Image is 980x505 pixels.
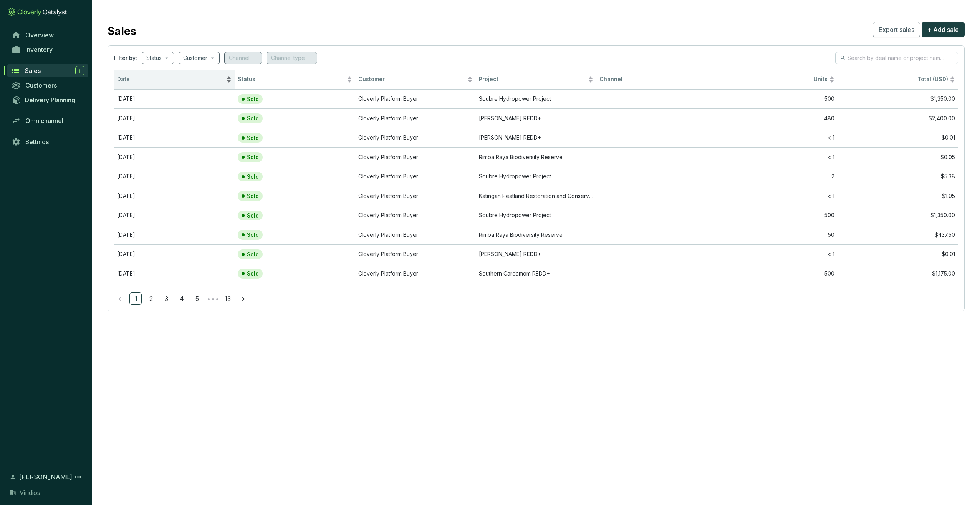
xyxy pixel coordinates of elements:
span: right [240,296,246,302]
td: Soubre Hydropower Project [476,89,596,109]
span: Total (USD) [917,76,948,82]
p: Sold [247,173,259,180]
li: Next 5 Pages [206,292,219,305]
td: 500 [717,89,838,109]
a: 2 [145,293,157,304]
td: Soubre Hydropower Project [476,167,596,186]
td: $0.05 [838,147,958,167]
a: Settings [8,135,88,148]
button: + Add sale [922,22,965,37]
td: $1,175.00 [838,264,958,283]
span: Inventory [25,46,53,53]
th: Status [235,70,355,89]
th: Units [717,70,838,89]
td: 500 [717,206,838,225]
td: Apr 26 2024 [114,108,235,128]
td: Katingan Peatland Restoration and Conservation Project [476,186,596,206]
a: 3 [161,293,172,304]
td: Southern Cardamom REDD+ [476,264,596,283]
td: Soubre Hydropower Project [476,206,596,225]
a: Customers [8,79,88,92]
td: Rimba Raya Biodiversity Reserve [476,147,596,167]
span: [PERSON_NAME] [19,472,72,482]
td: Jan 18 2024 [114,225,235,244]
span: Viridios [20,488,40,497]
td: Cloverly Platform Buyer [355,128,476,148]
a: 5 [191,293,203,304]
li: 5 [191,292,203,305]
td: $1,350.00 [838,89,958,109]
a: Delivery Planning [8,93,88,106]
td: < 1 [717,244,838,264]
th: Customer [355,70,476,89]
button: left [114,292,126,305]
th: Project [476,70,596,89]
td: Mai Ndombe REDD+ [476,244,596,264]
span: Customer [358,76,466,83]
td: 2 [717,167,838,186]
span: Project [479,76,586,83]
td: $0.01 [838,244,958,264]
td: $5.38 [838,167,958,186]
p: Sold [247,270,259,277]
span: Sales [25,67,41,75]
li: 13 [222,292,234,305]
td: Cloverly Platform Buyer [355,225,476,244]
a: 4 [176,293,187,304]
td: Cloverly Platform Buyer [355,147,476,167]
td: Cloverly Platform Buyer [355,89,476,109]
td: Mai Ndombe REDD+ [476,128,596,148]
th: Date [114,70,235,89]
td: $2,400.00 [838,108,958,128]
h2: Sales [108,23,136,39]
span: Export sales [879,25,914,34]
p: Sold [247,231,259,238]
a: Inventory [8,43,88,56]
span: Settings [25,138,49,146]
td: < 1 [717,128,838,148]
td: $1.05 [838,186,958,206]
td: Mai Ndombe REDD+ [476,108,596,128]
span: Status [238,76,345,83]
p: Sold [247,193,259,199]
p: Sold [247,251,259,258]
td: Rimba Raya Biodiversity Reserve [476,225,596,244]
span: left [118,296,123,302]
td: 500 [717,264,838,283]
td: 480 [717,108,838,128]
td: < 1 [717,186,838,206]
a: Sales [7,64,88,77]
td: $437.50 [838,225,958,244]
li: 3 [160,292,172,305]
td: Feb 25 2025 [114,264,235,283]
p: Sold [247,115,259,122]
td: Cloverly Platform Buyer [355,206,476,225]
li: Previous Page [114,292,126,305]
td: Cloverly Platform Buyer [355,108,476,128]
span: Omnichannel [25,117,63,125]
td: Cloverly Platform Buyer [355,264,476,283]
p: Sold [247,154,259,161]
td: Cloverly Platform Buyer [355,244,476,264]
td: May 13 2025 [114,167,235,186]
td: 50 [717,225,838,244]
span: Units [720,76,828,83]
li: 2 [145,292,157,305]
p: Sold [247,96,259,103]
span: Filter by: [114,54,137,62]
td: Jan 20 2024 [114,128,235,148]
a: Omnichannel [8,114,88,127]
td: < 1 [717,147,838,167]
p: Sold [247,212,259,219]
button: right [237,292,249,305]
span: ••• [206,292,219,305]
td: Cloverly Platform Buyer [355,186,476,206]
td: Aug 22 2024 [114,186,235,206]
span: Customers [25,81,57,89]
a: 13 [222,293,233,304]
td: Dec 13 2023 [114,147,235,167]
a: Overview [8,28,88,42]
a: 1 [130,293,141,304]
span: Date [117,76,225,83]
td: Aug 01 2025 [114,89,235,109]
